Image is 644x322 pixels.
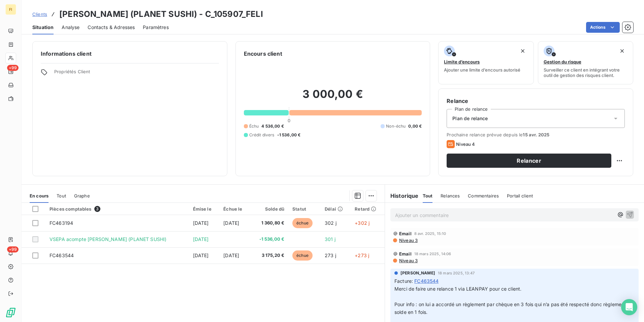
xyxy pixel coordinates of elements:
[355,206,381,212] div: Retard
[50,206,185,212] div: Pièces comptables
[292,206,317,212] div: Statut
[586,22,620,33] button: Actions
[223,220,239,226] span: [DATE]
[452,115,488,122] span: Plan de relance
[447,97,625,105] h6: Relance
[438,41,534,84] button: Limite d’encoursAjouter une limite d’encours autorisé
[5,66,16,77] a: +99
[355,220,369,226] span: +302 j
[193,236,209,242] span: [DATE]
[32,11,47,17] span: Clients
[223,252,239,258] span: [DATE]
[244,87,422,108] h2: 3 000,00 €
[423,193,433,198] span: Tout
[447,154,611,168] button: Relancer
[538,41,633,84] button: Gestion du risqueSurveiller ce client en intégrant votre outil de gestion des risques client.
[254,236,284,243] span: -1 536,00 €
[143,24,169,31] span: Paramètres
[414,277,439,285] span: FC463544
[507,193,533,198] span: Portail client
[394,286,521,292] span: Merci de faire une relance 1 via LEANPAY pour ce client.
[7,65,19,71] span: +99
[444,59,480,64] span: Limite d’encours
[50,236,166,242] span: VSEPA acompte [PERSON_NAME] (PLANET SUSHI)
[456,141,475,147] span: Niveau 4
[438,271,475,275] span: 18 mars 2025, 13:47
[544,59,581,64] span: Gestion du risque
[57,193,66,198] span: Tout
[62,24,79,31] span: Analyse
[394,301,635,315] span: Pour info : on lui a accordé un règlement par chèque en 3 fois qui n’a pas été respecté donc règl...
[88,24,135,31] span: Contacts & Adresses
[394,277,413,285] span: Facture :
[249,123,259,129] span: Échu
[441,193,460,198] span: Relances
[355,252,369,258] span: +273 j
[414,232,446,236] span: 8 avr. 2025, 15:10
[468,193,499,198] span: Commentaires
[414,252,451,256] span: 18 mars 2025, 14:06
[385,192,419,200] h6: Historique
[254,206,284,212] div: Solde dû
[292,218,313,228] span: échue
[193,220,209,226] span: [DATE]
[249,132,275,138] span: Crédit divers
[193,252,209,258] span: [DATE]
[32,24,54,31] span: Situation
[244,50,282,58] h6: Encours client
[408,123,422,129] span: 0,00 €
[386,123,406,129] span: Non-échu
[398,238,418,243] span: Niveau 3
[325,206,347,212] div: Délai
[254,220,284,226] span: 1 360,80 €
[54,69,219,78] span: Propriétés Client
[325,220,336,226] span: 302 j
[32,11,47,18] a: Clients
[94,206,100,212] span: 3
[523,132,549,137] span: 15 avr. 2025
[444,67,520,73] span: Ajouter une limite d’encours autorisé
[41,50,219,58] h6: Informations client
[254,252,284,259] span: 3 175,20 €
[5,4,16,15] div: FI
[544,67,627,78] span: Surveiller ce client en intégrant votre outil de gestion des risques client.
[261,123,284,129] span: 4 536,00 €
[325,236,335,242] span: 301 j
[325,252,336,258] span: 273 j
[399,231,412,236] span: Email
[193,206,216,212] div: Émise le
[400,270,435,276] span: [PERSON_NAME]
[50,252,74,258] span: FC463544
[5,307,16,318] img: Logo LeanPay
[277,132,301,138] span: -1 536,00 €
[447,132,625,137] span: Prochaine relance prévue depuis le
[223,206,246,212] div: Échue le
[398,258,418,263] span: Niveau 3
[59,8,263,20] h3: [PERSON_NAME] (PLANET SUSHI) - C_105907_FELI
[30,193,49,198] span: En cours
[50,220,73,226] span: FC463194
[292,250,313,261] span: échue
[621,299,637,315] div: Open Intercom Messenger
[74,193,90,198] span: Graphe
[288,118,290,123] span: 0
[399,251,412,257] span: Email
[7,246,19,252] span: +99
